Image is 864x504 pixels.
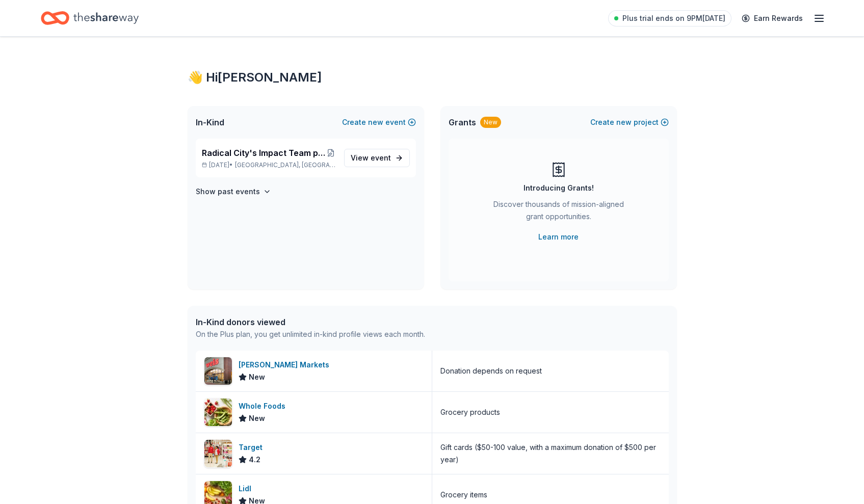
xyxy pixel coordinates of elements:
[590,116,669,128] button: Createnewproject
[188,69,677,86] div: 👋 Hi [PERSON_NAME]
[249,412,265,425] span: New
[538,231,579,243] a: Learn more
[351,152,391,164] span: View
[202,147,326,159] span: Radical City's Impact Team presents - November's Turkey Drive
[249,454,260,466] span: 4.2
[440,489,487,501] div: Grocery items
[204,440,232,467] img: Image for Target
[41,6,139,30] a: Home
[202,161,336,169] p: [DATE] •
[440,365,542,377] div: Donation depends on request
[622,12,725,24] span: Plus trial ends on 9PM[DATE]
[449,116,476,128] span: Grants
[204,357,232,385] img: Image for Weis Markets
[235,161,335,169] span: [GEOGRAPHIC_DATA], [GEOGRAPHIC_DATA]
[196,328,425,340] div: On the Plus plan, you get unlimited in-kind profile views each month.
[239,483,265,495] div: Lidl
[196,185,271,198] button: Show past events
[480,117,501,128] div: New
[440,406,500,418] div: Grocery products
[616,116,632,128] span: new
[239,441,267,454] div: Target
[239,359,333,371] div: [PERSON_NAME] Markets
[196,116,224,128] span: In-Kind
[239,400,290,412] div: Whole Foods
[368,116,383,128] span: new
[204,399,232,426] img: Image for Whole Foods
[440,441,661,466] div: Gift cards ($50-100 value, with a maximum donation of $500 per year)
[523,182,594,194] div: Introducing Grants!
[196,185,260,198] h4: Show past events
[196,316,425,328] div: In-Kind donors viewed
[736,9,809,28] a: Earn Rewards
[371,153,391,162] span: event
[608,10,731,26] a: Plus trial ends on 9PM[DATE]
[489,198,628,227] div: Discover thousands of mission-aligned grant opportunities.
[344,149,410,167] a: View event
[342,116,416,128] button: Createnewevent
[249,371,265,383] span: New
